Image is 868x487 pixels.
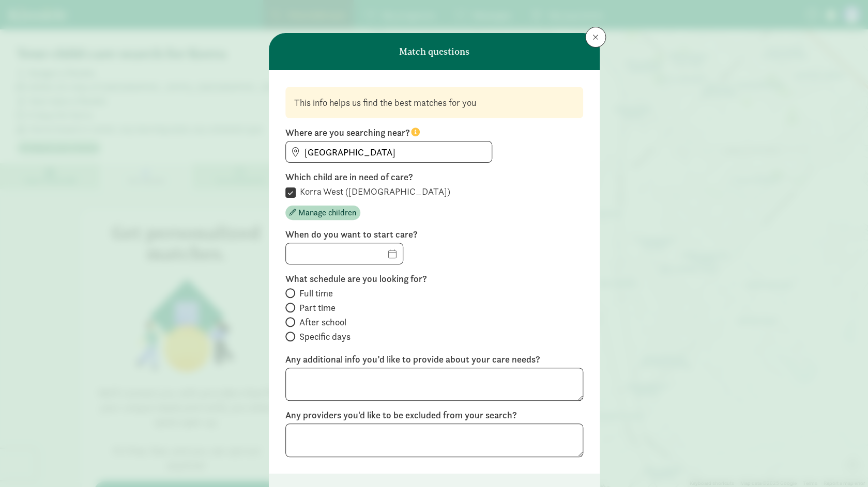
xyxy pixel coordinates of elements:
input: Find address [286,142,492,162]
span: Part time [299,302,336,314]
label: Korra West ([DEMOGRAPHIC_DATA]) [296,185,450,198]
label: Where are you searching near? [285,127,583,139]
span: Full time [299,287,333,300]
span: Manage children [298,207,356,219]
label: When do you want to start care? [285,228,583,241]
div: This info helps us find the best matches for you [294,96,574,109]
label: Any providers you'd like to be excluded from your search? [285,409,583,421]
label: What schedule are you looking for? [285,273,583,285]
label: Any additional info you’d like to provide about your care needs? [285,353,583,366]
button: Manage children [285,206,360,220]
span: Specific days [299,331,351,343]
h6: Match questions [399,46,469,57]
span: After school [299,316,346,328]
label: Which child are in need of care? [285,171,583,183]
